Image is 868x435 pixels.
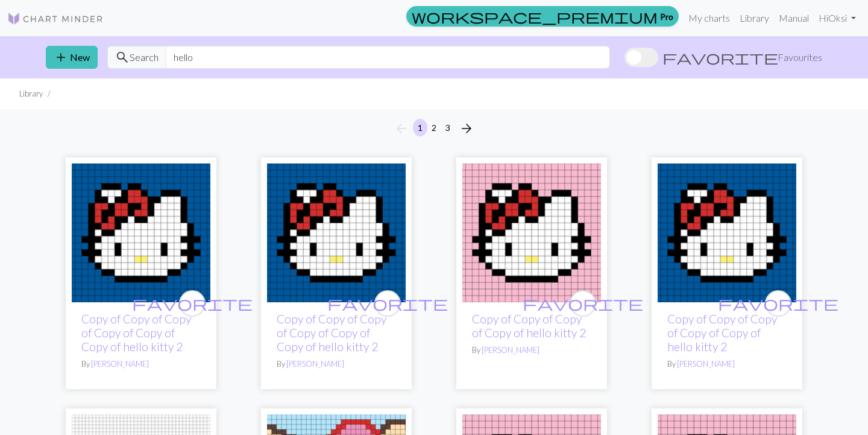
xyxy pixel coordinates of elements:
button: 3 [441,119,455,136]
nav: Page navigation [389,119,479,138]
button: favourite [374,290,401,317]
p: By [667,358,787,370]
span: arrow_forward [459,120,474,137]
label: Show favourites [624,46,822,69]
button: 2 [427,119,441,136]
span: favorite [523,294,643,313]
a: [PERSON_NAME] [677,359,735,369]
a: HiOksi [814,6,861,30]
a: hello kitty 2 [658,226,796,237]
span: favorite [327,294,448,313]
p: By [81,358,201,370]
a: hello kitty 2 [462,226,601,237]
a: Copy of Copy of Copy of Copy of Copy of hello kitty 2 [667,312,777,354]
p: By [277,358,396,370]
img: hello kitty 2 [462,164,601,302]
i: favourite [327,291,448,316]
span: workspace_premium [412,8,658,25]
a: Copy of Copy of Copy of Copy of Copy of Copy of hello kitty 2 [277,312,386,354]
a: [PERSON_NAME] [482,345,539,355]
span: favorite [132,294,253,313]
i: favourite [132,291,253,316]
a: Library [735,6,774,30]
a: hello kitty 2 [72,226,210,237]
button: New [46,46,98,69]
span: Search [130,50,159,65]
button: favourite [179,290,206,317]
img: hello kitty 2 [267,164,406,302]
span: search [115,49,130,66]
a: [PERSON_NAME] [91,359,149,369]
i: favourite [523,291,643,316]
i: Next [459,121,474,136]
p: By [472,345,591,356]
a: hello kitty 2 [267,226,406,237]
a: Copy of Copy of Copy of Copy of Copy of Copy of hello kitty 2 [81,312,191,354]
a: Manual [774,6,814,30]
img: Logo [7,11,104,26]
span: favorite [662,49,778,66]
a: Pro [406,6,679,27]
span: Favourites [778,50,822,65]
button: 1 [413,119,427,136]
button: favourite [570,290,596,317]
li: Library [19,88,43,100]
a: Copy of Copy of Copy of Copy of hello kitty 2 [472,312,586,340]
img: hello kitty 2 [72,164,210,302]
span: add [54,49,68,66]
img: hello kitty 2 [658,164,796,302]
a: [PERSON_NAME] [286,359,344,369]
i: favourite [718,291,838,316]
span: favorite [718,294,838,313]
a: My charts [684,6,735,30]
button: Next [454,119,479,138]
button: favourite [765,290,791,317]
